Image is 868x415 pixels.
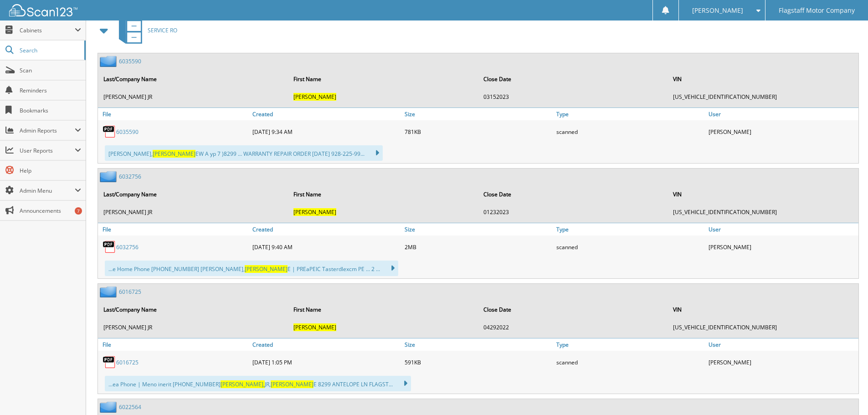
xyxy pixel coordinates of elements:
[668,205,858,220] td: [US_VEHICLE_IDENTIFICATION_NUMBER]
[668,300,858,319] th: VIN
[221,380,265,388] span: [PERSON_NAME],
[20,147,75,154] span: User Reports
[153,150,195,158] span: [PERSON_NAME]
[105,261,398,276] div: ...e Home Phone [PHONE_NUMBER] [PERSON_NAME], E | PREaPEIC Tasterdlexcm PE ... 2 ...
[479,300,668,319] th: Close Date
[668,320,858,335] td: [US_VEHICLE_IDENTIFICATION_NUMBER]
[99,320,288,335] td: [PERSON_NAME] JR
[99,205,288,220] td: [PERSON_NAME] JR
[113,12,177,48] a: SERVICE RO
[706,108,858,120] a: User
[250,338,402,351] a: Created
[119,57,141,65] a: 6035590
[706,223,858,236] a: User
[116,359,139,366] a: 6016725
[98,223,250,236] a: File
[293,93,336,101] span: [PERSON_NAME]
[100,56,119,67] img: folder2.png
[20,87,81,94] span: Reminders
[99,70,288,88] th: Last/Company Name
[20,107,81,114] span: Bookmarks
[479,89,668,104] td: 03152023
[402,123,555,141] div: 781KB
[479,320,668,335] td: 04292022
[554,338,706,351] a: Type
[116,128,139,136] a: 6035590
[250,353,402,371] div: [DATE] 1:05 PM
[100,171,119,182] img: folder2.png
[293,323,336,331] span: [PERSON_NAME]
[99,89,288,104] td: [PERSON_NAME] JR
[479,205,668,220] td: 01232023
[554,123,706,141] div: scanned
[554,108,706,120] a: Type
[20,67,81,74] span: Scan
[706,353,858,371] div: [PERSON_NAME]
[100,286,119,297] img: folder2.png
[119,288,141,296] a: 6016725
[554,223,706,236] a: Type
[9,4,77,16] img: scan123-logo-white.svg
[706,123,858,141] div: [PERSON_NAME]
[148,26,177,34] span: SERVICE RO
[779,8,855,13] span: Flagstaff Motor Company
[668,185,858,204] th: VIN
[20,187,75,195] span: Admin Menu
[822,371,868,415] iframe: Chat Widget
[668,89,858,104] td: [US_VEHICLE_IDENTIFICATION_NUMBER]
[119,173,141,180] a: 6032756
[100,401,119,413] img: folder2.png
[402,223,555,236] a: Size
[98,108,250,120] a: File
[20,127,75,134] span: Admin Reports
[402,108,555,120] a: Size
[20,26,75,34] span: Cabinets
[706,238,858,256] div: [PERSON_NAME]
[250,238,402,256] div: [DATE] 9:40 AM
[402,338,555,351] a: Size
[706,338,858,351] a: User
[554,238,706,256] div: scanned
[20,167,81,174] span: Help
[554,353,706,371] div: scanned
[103,125,116,138] img: PDF.png
[116,243,139,251] a: 6032756
[245,265,288,273] span: [PERSON_NAME]
[668,70,858,88] th: VIN
[250,223,402,236] a: Created
[105,376,411,391] div: ...ea Phone | Meno inerit [PHONE_NUMBER] JR, E 8299 ANTELOPE LN FLAGST...
[692,8,743,13] span: [PERSON_NAME]
[293,208,336,216] span: [PERSON_NAME]
[99,185,288,204] th: Last/Company Name
[271,380,313,388] span: [PERSON_NAME]
[479,185,668,204] th: Close Date
[479,70,668,88] th: Close Date
[289,185,478,204] th: First Name
[289,70,478,88] th: First Name
[402,353,555,371] div: 591KB
[98,338,250,351] a: File
[119,403,141,411] a: 6022564
[250,108,402,120] a: Created
[20,46,80,54] span: Search
[75,207,82,215] div: 7
[20,207,81,215] span: Announcements
[103,240,116,254] img: PDF.png
[99,300,288,319] th: Last/Company Name
[250,123,402,141] div: [DATE] 9:34 AM
[103,355,116,369] img: PDF.png
[105,145,383,161] div: [PERSON_NAME], EW A yp 7 )8299 ... WARRANTY REPAIR ORDER [DATE] 928-225-99...
[402,238,555,256] div: 2MB
[289,300,478,319] th: First Name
